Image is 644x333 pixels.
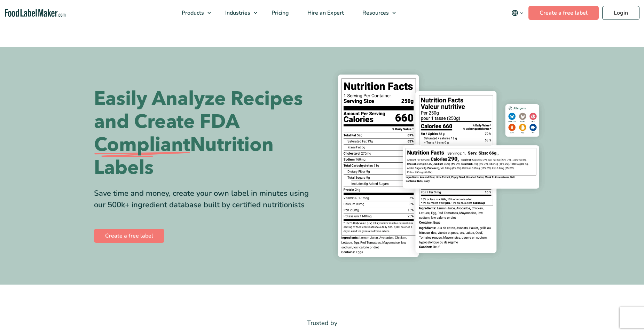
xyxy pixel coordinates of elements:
span: Hire an Expert [305,9,345,17]
span: Industries [223,9,251,17]
a: Login [602,6,639,20]
span: Compliant [94,133,190,156]
h1: Easily Analyze Recipes and Create FDA Nutrition Labels [94,87,317,179]
span: Resources [360,9,390,17]
p: Trusted by [94,318,550,328]
a: Create a free label [94,229,164,243]
a: Create a free label [528,6,599,20]
span: Products [180,9,205,17]
div: Save time and money, create your own label in minutes using our 500k+ ingredient database built b... [94,188,317,211]
span: Pricing [269,9,290,17]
